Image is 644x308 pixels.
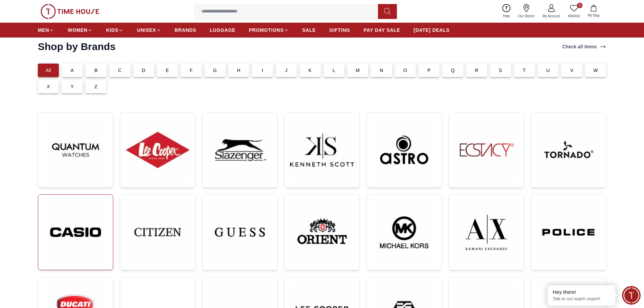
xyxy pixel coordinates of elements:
p: K [309,67,312,74]
img: ... [290,200,354,264]
span: UNISEX [137,27,156,33]
img: ... [41,4,99,19]
span: SALE [302,27,316,33]
span: KIDS [106,27,118,33]
p: S [499,67,502,74]
p: A [71,67,74,74]
span: PAY DAY SALE [364,27,400,33]
p: Talk to our watch expert! [553,296,610,302]
img: ... [454,118,518,182]
a: GIFTING [329,24,350,36]
p: R [475,67,478,74]
p: T [523,67,526,74]
a: UNISEX [137,24,161,36]
img: ... [290,118,354,182]
p: V [570,67,574,74]
a: LUGGAGE [210,24,236,36]
a: PAY DAY SALE [364,24,400,36]
p: H [237,67,240,74]
p: F [190,67,193,74]
a: Check all items [561,42,607,51]
p: X [47,83,50,90]
p: B [94,67,98,74]
span: My Bag [585,13,602,18]
a: SALE [302,24,316,36]
a: 0Wishlist [564,3,584,20]
span: WOMEN [68,27,88,33]
span: GIFTING [329,27,350,33]
img: ... [44,118,108,182]
p: Q [451,67,455,74]
p: E [166,67,169,74]
span: My Account [540,14,563,19]
a: PROMOTIONS [249,24,289,36]
img: ... [44,200,108,264]
button: My Bag [584,3,603,19]
a: BRANDS [175,24,196,36]
span: Wishlist [566,14,582,19]
span: MEN [38,27,49,33]
img: ... [454,200,518,264]
p: O [403,67,407,74]
a: Help [499,3,514,20]
p: N [380,67,383,74]
span: 0 [577,3,582,8]
a: Our Stores [514,3,539,20]
span: [DATE] DEALS [414,27,450,33]
p: I [262,67,263,74]
p: D [142,67,145,74]
span: LUGGAGE [210,27,236,33]
p: W [593,67,598,74]
p: G [213,67,217,74]
p: C [118,67,121,74]
img: ... [208,118,272,182]
h2: Shop by Brands [38,41,116,53]
p: All [46,67,51,74]
p: Y [71,83,74,90]
div: Hey there! [553,289,610,295]
img: ... [126,200,190,264]
span: PROMOTIONS [249,27,284,33]
p: Z [95,83,98,90]
span: Help [500,14,513,19]
img: ... [126,118,190,182]
span: Our Stores [516,14,537,19]
a: WOMEN [68,24,93,36]
div: Chat Widget [622,286,641,305]
a: MEN [38,24,54,36]
p: L [333,67,335,74]
img: ... [536,200,600,264]
img: ... [372,118,436,182]
p: U [546,67,550,74]
a: [DATE] DEALS [414,24,450,36]
p: M [356,67,360,74]
a: KIDS [106,24,123,36]
p: J [285,67,287,74]
p: P [427,67,431,74]
span: BRANDS [175,27,196,33]
img: ... [372,200,436,264]
img: ... [208,200,272,264]
img: ... [536,118,600,182]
